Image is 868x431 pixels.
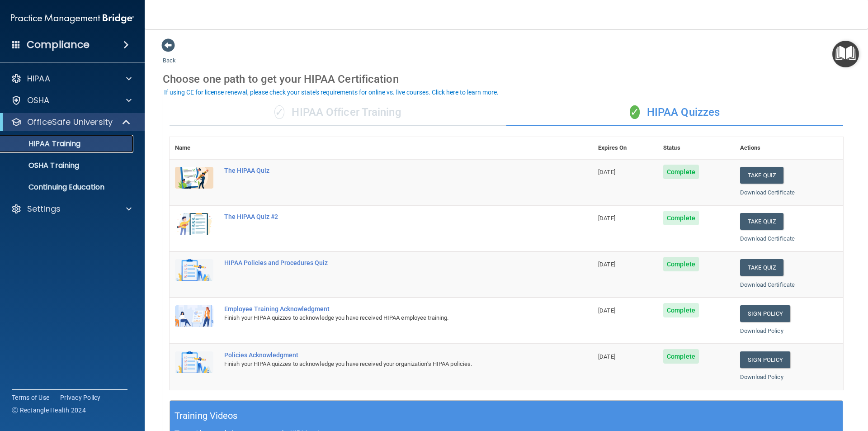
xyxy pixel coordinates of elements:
[630,105,640,119] span: ✓
[163,88,500,97] button: If using CE for license renewal, please check your state's requirements for online vs. live cours...
[224,305,547,313] div: Employee Training Acknowledgment
[163,66,850,92] div: Choose one path to get your HIPAA Certification
[6,161,79,170] p: OSHA Training
[170,137,219,159] th: Name
[658,137,735,159] th: Status
[163,46,176,64] a: Back
[11,204,132,214] a: Settings
[224,313,547,323] div: Finish your HIPAA quizzes to acknowledge you have received HIPAA employee training.
[598,215,615,222] span: [DATE]
[224,259,547,266] div: HIPAA Policies and Procedures Quiz
[27,73,50,84] p: HIPAA
[224,213,547,220] div: The HIPAA Quiz #2
[740,327,783,334] a: Download Policy
[11,117,131,128] a: OfficeSafe University
[12,406,86,415] span: Ⓒ Rectangle Health 2024
[175,408,238,424] h5: Training Videos
[593,137,658,159] th: Expires On
[224,359,547,369] div: Finish your HIPAA quizzes to acknowledge you have received your organization’s HIPAA policies.
[27,95,50,106] p: OSHA
[27,38,90,51] h4: Compliance
[740,167,783,184] button: Take Quiz
[224,167,547,174] div: The HIPAA Quiz
[11,73,132,84] a: HIPAA
[735,137,843,159] th: Actions
[663,257,699,271] span: Complete
[740,305,790,322] a: Sign Policy
[598,353,615,360] span: [DATE]
[663,349,699,364] span: Complete
[11,95,132,106] a: OSHA
[740,281,795,288] a: Download Certificate
[27,204,61,214] p: Settings
[274,105,284,119] span: ✓
[60,393,101,402] a: Privacy Policy
[170,99,506,126] div: HIPAA Officer Training
[27,117,113,128] p: OfficeSafe University
[598,261,615,268] span: [DATE]
[164,89,499,95] div: If using CE for license renewal, please check your state's requirements for online vs. live cours...
[823,369,857,403] iframe: Drift Widget Chat Controller
[598,307,615,314] span: [DATE]
[6,183,129,192] p: Continuing Education
[740,259,783,276] button: Take Quiz
[598,169,615,175] span: [DATE]
[663,211,699,225] span: Complete
[832,41,859,67] button: Open Resource Center
[663,303,699,317] span: Complete
[11,9,134,28] img: PMB logo
[740,351,790,368] a: Sign Policy
[663,165,699,179] span: Complete
[740,189,795,196] a: Download Certificate
[12,393,49,402] a: Terms of Use
[740,213,783,230] button: Take Quiz
[740,235,795,242] a: Download Certificate
[506,99,843,126] div: HIPAA Quizzes
[6,139,80,148] p: HIPAA Training
[224,351,547,359] div: Policies Acknowledgment
[740,374,783,380] a: Download Policy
